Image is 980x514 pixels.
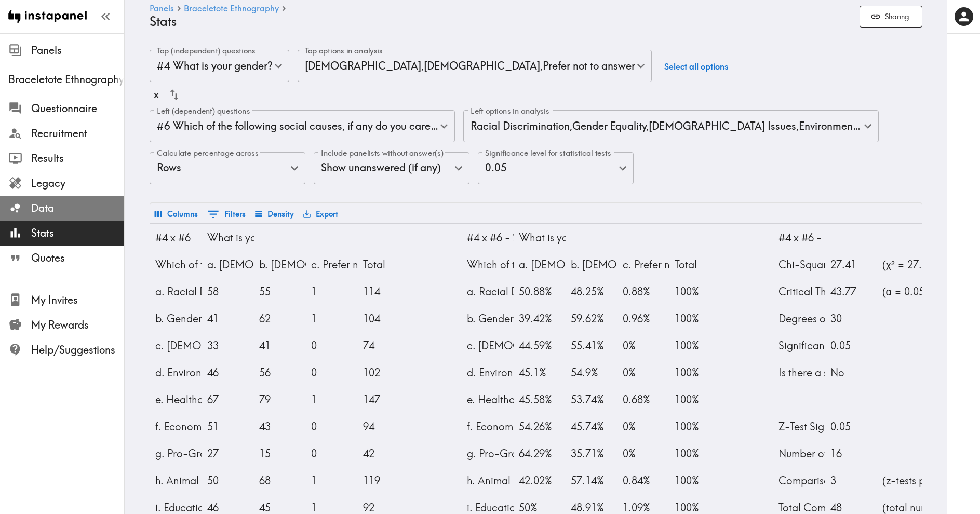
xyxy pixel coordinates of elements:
[363,359,405,386] div: 102
[778,332,820,359] div: Significance Level: p =
[298,50,652,82] div: [DEMOGRAPHIC_DATA] , [DEMOGRAPHIC_DATA] , Prefer not to answer
[259,278,301,305] div: 55
[155,440,197,467] div: g. Pro-Growth Tax Policies
[150,50,289,82] div: #4 What is your gender?
[31,251,124,265] span: Quotes
[363,467,405,494] div: 119
[150,4,174,14] a: Panels
[623,440,664,467] div: 0%
[363,332,405,359] div: 74
[467,440,508,467] div: g. Pro-Growth Tax Policies
[623,332,664,359] div: 0%
[467,386,508,413] div: e. Healthcare / Mental Health
[207,305,249,332] div: 41
[311,413,353,440] div: 0
[259,332,301,359] div: 41
[463,110,879,142] div: Racial Discrimination , Gender Equality , [DEMOGRAPHIC_DATA] Issues , Environment / Sustainabilit...
[519,278,560,305] div: 50.88%
[467,305,508,332] div: b. Gender Equality
[259,467,301,494] div: 68
[778,224,820,251] div: #4 x #6 - Summary Statistics
[314,152,469,184] div: Show unanswered (if any)
[259,305,301,332] div: 62
[675,359,716,386] div: 100%
[830,332,872,359] div: 0.05
[571,413,612,440] div: 45.74%
[207,278,249,305] div: 58
[571,440,612,467] div: 35.71%
[830,359,872,386] div: No
[207,467,249,494] div: 50
[830,278,872,305] div: 43.77
[184,4,279,14] a: Braceletote Ethnography
[31,318,124,332] span: My Rewards
[882,251,924,278] div: (χ² = 27.41)
[830,305,872,332] div: 30
[311,440,353,467] div: 0
[519,305,560,332] div: 39.42%
[155,305,197,332] div: b. Gender Equality
[571,251,612,278] div: b. Female
[675,251,716,278] div: Total
[259,440,301,467] div: 15
[155,251,197,278] div: Which of the following social causes, if any do you care about? Select all that apply.
[31,126,124,141] span: Recruitment
[675,332,716,359] div: 100%
[259,359,301,386] div: 56
[623,413,664,440] div: 0%
[675,386,716,413] div: 100%
[311,251,353,278] div: c. Prefer not to answer
[157,105,250,117] label: Left (dependent) questions
[882,467,924,494] div: (z-tests per row)
[363,251,405,278] div: Total
[675,305,716,332] div: 100%
[519,440,560,467] div: 64.29%
[252,205,297,223] button: Density
[155,467,197,494] div: h. Animal Rights
[301,205,341,223] button: Export
[571,359,612,386] div: 54.9%
[830,467,872,494] div: 3
[860,6,922,28] button: Sharing
[8,72,124,87] span: Braceletote Ethnography
[467,278,508,305] div: a. Racial Discrimination
[571,467,612,494] div: 57.14%
[519,386,560,413] div: 45.58%
[157,147,259,159] label: Calculate percentage across
[471,105,549,117] label: Left options in analysis
[519,359,560,386] div: 45.1%
[31,43,124,58] span: Panels
[675,467,716,494] div: 100%
[31,151,124,166] span: Results
[157,45,256,57] label: Top (independent) questions
[155,386,197,413] div: e. Healthcare / Mental Health
[778,251,820,278] div: Chi-Squared Value
[152,205,200,223] button: Select columns
[485,147,611,159] label: Significance level for statistical tests
[207,224,249,251] div: What is your gender?
[31,101,124,116] span: Questionnaire
[363,440,405,467] div: 42
[571,278,612,305] div: 48.25%
[259,386,301,413] div: 79
[311,467,353,494] div: 1
[363,278,405,305] div: 114
[830,440,872,467] div: 16
[519,467,560,494] div: 42.02%
[675,278,716,305] div: 100%
[31,176,124,191] span: Legacy
[155,332,197,359] div: c. LGBTQ Issues
[31,343,124,357] span: Help/Suggestions
[150,110,455,142] div: #6 Which of the following social causes, if any do you care…
[207,440,249,467] div: 27
[660,50,732,84] button: Select all options
[467,224,508,251] div: #4 x #6 - % Totals by Row
[207,359,249,386] div: 46
[675,440,716,467] div: 100%
[623,278,664,305] div: 0.88%
[311,332,353,359] div: 0
[830,413,872,440] div: 0.05
[623,359,664,386] div: 0%
[205,205,248,223] button: Show filters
